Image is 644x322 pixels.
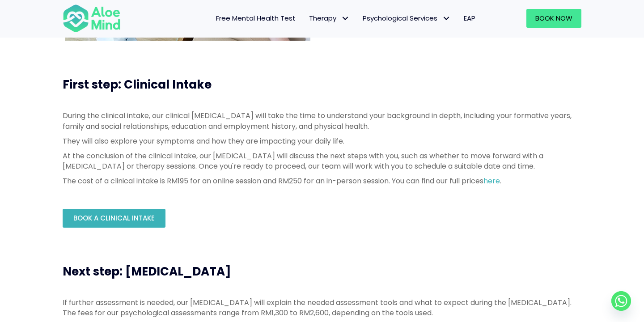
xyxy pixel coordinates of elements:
a: here [483,176,500,186]
span: Book a Clinical Intake [73,213,155,223]
a: Book Now [526,9,581,28]
a: TherapyTherapy: submenu [302,9,356,28]
img: Aloe mind Logo [63,4,121,33]
a: Free Mental Health Test [209,9,302,28]
span: EAP [464,13,475,23]
p: During the clinical intake, our clinical [MEDICAL_DATA] will take the time to understand your bac... [63,110,581,131]
p: At the conclusion of the clinical intake, our [MEDICAL_DATA] will discuss the next steps with you... [63,151,581,171]
nav: Menu [132,9,482,28]
span: Next step: [MEDICAL_DATA] [63,263,231,280]
span: Psychological Services [363,13,450,23]
a: Whatsapp [611,291,631,311]
a: Psychological ServicesPsychological Services: submenu [356,9,457,28]
span: Therapy [309,13,349,23]
p: If further assessment is needed, our [MEDICAL_DATA] will explain the needed assessment tools and ... [63,297,581,318]
span: Therapy: submenu [339,12,352,25]
p: The cost of a clinical intake is RM195 for an online session and RM250 for an in-person session. ... [63,176,581,186]
span: Book Now [535,13,572,23]
span: Psychological Services: submenu [440,12,453,25]
p: They will also explore your symptoms and how they are impacting your daily life. [63,136,581,146]
span: Free Mental Health Test [216,13,296,23]
span: First step: Clinical Intake [63,76,212,93]
a: EAP [457,9,482,28]
a: Book a Clinical Intake [63,209,165,228]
